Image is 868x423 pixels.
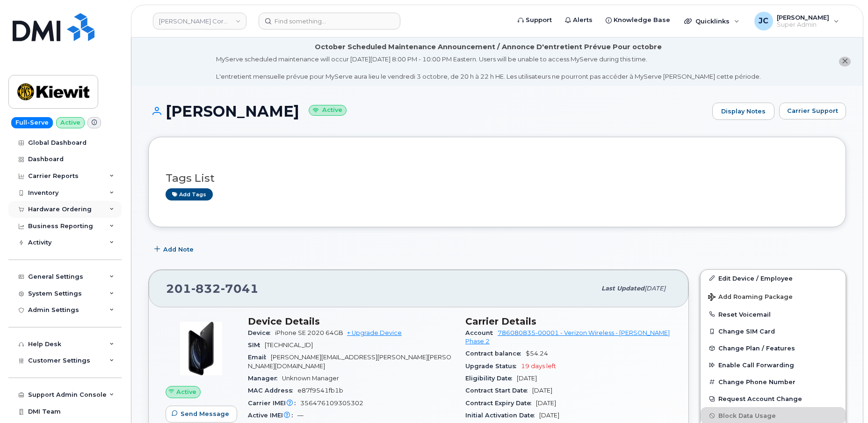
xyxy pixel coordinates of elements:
[787,106,838,115] span: Carrier Support
[539,412,559,419] span: [DATE]
[465,363,521,370] span: Upgrade Status
[163,245,194,254] span: Add Note
[465,316,672,327] h3: Carrier Details
[248,412,297,419] span: Active IMEI
[248,400,300,407] span: Carrier IMEI
[718,345,795,352] span: Change Plan / Features
[166,282,259,296] span: 201
[712,103,774,120] a: Display Notes
[718,362,794,369] span: Enable Call Forwarding
[181,409,229,418] span: Send Message
[248,354,271,361] span: Email
[644,285,665,292] span: [DATE]
[701,323,846,340] button: Change SIM Card
[465,412,539,419] span: Initial Activation Date
[248,316,454,327] h3: Device Details
[300,400,363,407] span: 356476109305302
[282,375,339,382] span: Unknown Manager
[465,400,536,407] span: Contract Expiry Date
[827,382,861,416] iframe: Messenger Launcher
[526,350,548,357] span: $54.24
[701,373,846,390] button: Change Phone Number
[701,306,846,323] button: Reset Voicemail
[521,363,556,370] span: 19 days left
[309,105,347,116] small: Active
[701,287,846,306] button: Add Roaming Package
[265,341,313,349] span: [TECHNICAL_ID]
[708,293,793,302] span: Add Roaming Package
[347,329,402,336] a: + Upgrade Device
[176,387,196,396] span: Active
[701,390,846,407] button: Request Account Change
[315,42,662,52] div: October Scheduled Maintenance Announcement / Annonce D'entretient Prévue Pour octobre
[779,103,846,119] button: Carrier Support
[248,341,265,349] span: SIM
[275,329,343,336] span: iPhone SE 2020 64GB
[297,412,304,419] span: —
[191,282,221,296] span: 832
[465,329,498,336] span: Account
[148,241,202,258] button: Add Note
[248,329,275,336] span: Device
[465,375,517,382] span: Eligibility Date
[532,387,552,394] span: [DATE]
[839,57,851,67] button: close notification
[465,350,526,357] span: Contract balance
[248,354,451,369] span: [PERSON_NAME][EMAIL_ADDRESS][PERSON_NAME][PERSON_NAME][DOMAIN_NAME]
[701,340,846,356] button: Change Plan / Features
[297,387,343,394] span: e87f9541fb1b
[166,188,213,200] a: Add tags
[601,285,644,292] span: Last updated
[465,329,670,345] a: 786080835-00001 - Verizon Wireless - [PERSON_NAME] Phase 2
[465,387,532,394] span: Contract Start Date
[166,406,237,423] button: Send Message
[536,400,556,407] span: [DATE]
[173,320,229,377] img: image20231002-3703462-2fle3a.jpeg
[148,103,708,119] h1: [PERSON_NAME]
[248,375,282,382] span: Manager
[517,375,537,382] span: [DATE]
[701,270,846,287] a: Edit Device / Employee
[221,282,259,296] span: 7041
[216,55,761,81] div: MyServe scheduled maintenance will occur [DATE][DATE] 8:00 PM - 10:00 PM Eastern. Users will be u...
[701,356,846,373] button: Enable Call Forwarding
[248,387,297,394] span: MAC Address
[166,172,829,184] h3: Tags List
